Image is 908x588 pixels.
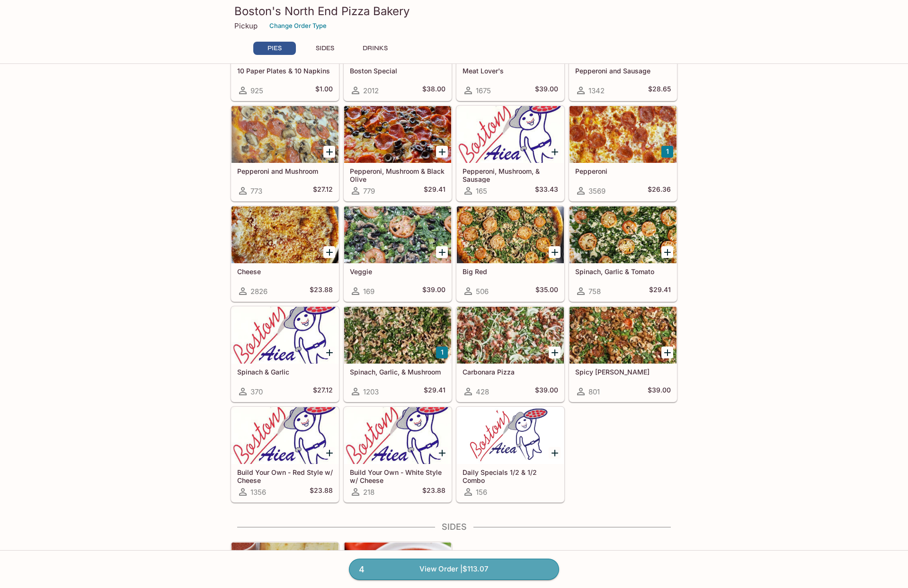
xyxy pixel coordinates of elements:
[344,407,451,464] div: Build Your Own - White Style w/ Cheese
[363,86,379,95] span: 2012
[549,347,561,358] button: Add Carbonara Pizza
[476,187,487,196] span: 165
[457,206,564,263] div: Big Red
[231,407,338,464] div: Build Your Own - Red Style w/ Cheese
[349,559,559,579] a: 4View Order |$113.07
[661,246,673,258] button: Add Spinach, Garlic & Tomato
[350,167,445,183] h5: Pepperoni, Mushroom & Black Olive
[575,67,671,75] h5: Pepperoni and Sausage
[250,187,262,196] span: 773
[648,85,671,96] h5: $28.65
[424,386,445,397] h5: $29.41
[234,4,674,18] h3: Boston's North End Pizza Bakery
[535,85,558,96] h5: $39.00
[323,447,335,459] button: Add Build Your Own - Red Style w/ Cheese
[323,347,335,358] button: Add Spinach & Garlic
[344,306,452,402] a: Spinach, Garlic, & Mushroom1203$29.41
[250,488,266,497] span: 1356
[570,307,677,364] div: Spicy Jenny
[231,206,339,302] a: Cheese2826$23.88
[457,106,564,163] div: Pepperoni, Mushroom, & Sausage
[237,468,333,484] h5: Build Your Own - Red Style w/ Cheese
[422,486,445,498] h5: $23.88
[310,285,333,297] h5: $23.88
[231,522,677,532] h4: SIDES
[422,85,445,96] h5: $38.00
[436,447,448,459] button: Add Build Your Own - White Style w/ Cheese
[476,387,489,396] span: 428
[231,106,339,201] a: Pepperoni and Mushroom773$27.12
[648,386,671,397] h5: $39.00
[350,368,445,376] h5: Spinach, Garlic, & Mushroom
[303,42,346,55] button: SIDES
[463,67,558,75] h5: Meat Lover's
[354,42,396,55] button: DRINKS
[344,407,452,502] a: Build Your Own - White Style w/ Cheese218$23.88
[250,86,263,95] span: 925
[661,146,673,158] button: Add Pepperoni
[456,306,564,402] a: Carbonara Pizza428$39.00
[250,387,263,396] span: 370
[661,347,673,358] button: Add Spicy Jenny
[570,206,677,263] div: Spinach, Garlic & Tomato
[265,18,331,33] button: Change Order Type
[344,307,451,364] div: Spinach, Garlic, & Mushroom
[588,287,601,296] span: 758
[363,387,379,396] span: 1203
[549,146,561,158] button: Add Pepperoni, Mushroom, & Sausage
[575,167,671,175] h5: Pepperoni
[570,106,677,163] div: Pepperoni
[350,267,445,276] h5: Veggie
[231,307,338,364] div: Spinach & Garlic
[237,368,333,376] h5: Spinach & Garlic
[575,267,671,276] h5: Spinach, Garlic & Tomato
[463,468,558,484] h5: Daily Specials 1/2 & 1/2 Combo
[476,488,487,497] span: 156
[422,285,445,297] h5: $39.00
[323,146,335,158] button: Add Pepperoni and Mushroom
[535,185,558,196] h5: $33.43
[456,106,564,201] a: Pepperoni, Mushroom, & Sausage165$33.43
[313,386,333,397] h5: $27.12
[353,563,370,576] span: 4
[250,287,267,296] span: 2826
[575,368,671,376] h5: Spicy [PERSON_NAME]
[363,287,374,296] span: 169
[323,246,335,258] button: Add Cheese
[231,407,339,502] a: Build Your Own - Red Style w/ Cheese1356$23.88
[313,185,333,196] h5: $27.12
[456,206,564,302] a: Big Red506$35.00
[463,167,558,183] h5: Pepperoni, Mushroom, & Sausage
[344,206,452,302] a: Veggie169$39.00
[344,106,451,163] div: Pepperoni, Mushroom & Black Olive
[436,347,448,358] button: Add Spinach, Garlic, & Mushroom
[588,187,605,196] span: 3569
[363,488,374,497] span: 218
[456,407,564,502] a: Daily Specials 1/2 & 1/2 Combo156
[648,185,671,196] h5: $26.36
[310,486,333,498] h5: $23.88
[535,285,558,297] h5: $35.00
[231,206,338,263] div: Cheese
[457,307,564,364] div: Carbonara Pizza
[234,21,258,30] p: Pickup
[463,267,558,276] h5: Big Red
[436,246,448,258] button: Add Veggie
[588,387,600,396] span: 801
[535,386,558,397] h5: $39.00
[457,407,564,464] div: Daily Specials 1/2 & 1/2 Combo
[231,306,339,402] a: Spinach & Garlic370$27.12
[436,146,448,158] button: Add Pepperoni, Mushroom & Black Olive
[231,106,338,163] div: Pepperoni and Mushroom
[569,206,677,302] a: Spinach, Garlic & Tomato758$29.41
[424,185,445,196] h5: $29.41
[253,42,296,55] button: PIES
[549,447,561,459] button: Add Daily Specials 1/2 & 1/2 Combo
[344,206,451,263] div: Veggie
[315,85,333,96] h5: $1.00
[350,67,445,75] h5: Boston Special
[363,187,375,196] span: 779
[237,67,333,75] h5: 10 Paper Plates & 10 Napkins
[569,106,677,201] a: Pepperoni3569$26.36
[237,267,333,276] h5: Cheese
